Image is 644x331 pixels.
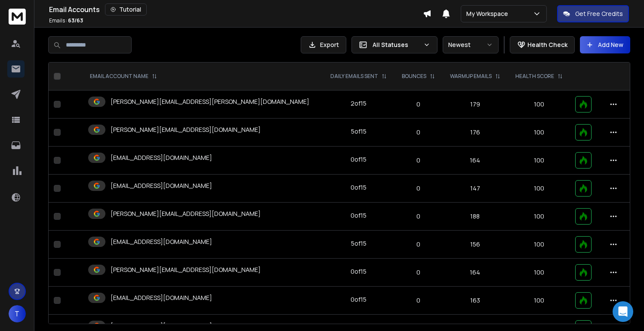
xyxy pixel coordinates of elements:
[111,265,261,274] p: [PERSON_NAME][EMAIL_ADDRESS][DOMAIN_NAME]
[442,147,508,175] td: 164
[351,211,367,220] div: 0 of 15
[508,91,570,119] td: 100
[527,41,567,49] p: Health Check
[442,91,508,119] td: 179
[400,128,437,137] p: 0
[575,9,623,18] p: Get Free Credits
[510,36,575,53] button: Health Check
[442,231,508,259] td: 156
[111,209,261,218] p: [PERSON_NAME][EMAIL_ADDRESS][DOMAIN_NAME]
[351,183,367,192] div: 0 of 15
[111,322,212,330] p: [EMAIL_ADDRESS][DOMAIN_NAME]
[111,294,212,302] p: [EMAIL_ADDRESS][DOMAIN_NAME]
[508,119,570,147] td: 100
[442,119,508,147] td: 176
[508,203,570,231] td: 100
[508,231,570,259] td: 100
[400,240,437,249] p: 0
[508,287,570,315] td: 100
[580,36,630,53] button: Add New
[49,3,423,16] div: Email Accounts
[49,17,83,24] p: Emails :
[557,5,629,22] button: Get Free Credits
[111,181,212,190] p: [EMAIL_ADDRESS][DOMAIN_NAME]
[466,9,512,18] p: My Workspace
[68,17,83,24] span: 63 / 63
[400,156,437,165] p: 0
[613,301,633,322] div: Open Intercom Messenger
[111,125,261,134] p: [PERSON_NAME][EMAIL_ADDRESS][DOMAIN_NAME]
[373,41,420,49] p: All Statuses
[351,99,367,108] div: 2 of 15
[351,267,367,276] div: 0 of 15
[400,268,437,277] p: 0
[402,73,426,80] p: BOUNCES
[400,184,437,193] p: 0
[400,100,437,109] p: 0
[301,36,346,53] button: Export
[90,73,157,80] div: EMAIL ACCOUNT NAME
[515,73,554,80] p: HEALTH SCORE
[508,147,570,175] td: 100
[330,73,378,80] p: DAILY EMAILS SENT
[442,175,508,203] td: 147
[400,296,437,305] p: 0
[400,212,437,221] p: 0
[443,36,499,53] button: Newest
[508,175,570,203] td: 100
[450,73,492,80] p: WARMUP EMAILS
[508,259,570,287] td: 100
[105,3,147,16] button: Tutorial
[351,155,367,164] div: 0 of 15
[351,239,367,248] div: 5 of 15
[351,127,367,136] div: 5 of 15
[442,203,508,231] td: 188
[351,295,367,304] div: 0 of 15
[111,153,212,162] p: [EMAIL_ADDRESS][DOMAIN_NAME]
[442,259,508,287] td: 164
[111,237,212,246] p: [EMAIL_ADDRESS][DOMAIN_NAME]
[442,287,508,315] td: 163
[111,97,309,106] p: [PERSON_NAME][EMAIL_ADDRESS][PERSON_NAME][DOMAIN_NAME]
[9,305,26,322] button: T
